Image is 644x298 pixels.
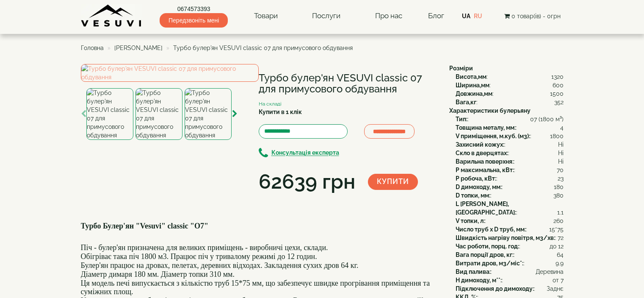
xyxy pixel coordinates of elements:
b: Час роботи, порц. год: [456,243,519,250]
b: Довжина,мм [456,90,492,97]
div: : [456,89,564,98]
b: L [PERSON_NAME], [GEOGRAPHIC_DATA]: [456,201,516,216]
span: 380 [553,191,564,200]
b: Швидкість нагріву повітря, м3/хв: [456,234,555,241]
button: 0 товар(ів) - 0грн [502,11,563,21]
b: Висота,мм [456,73,486,80]
img: Турбо булер'ян VESUVI classic 07 для примусового обдування [185,88,232,140]
font: Обігріває така піч 1800 м3. Працює піч у тривалому режимі до 12 годин. [81,252,317,261]
div: : [456,242,564,251]
div: : [456,267,564,276]
div: : [456,174,564,183]
div: : [456,191,564,200]
span: 07 (1800 м³) [530,115,564,123]
span: 1500 [550,89,564,98]
b: Турбо Булер'ян "Vesuvi" classic "О7" [81,222,208,230]
b: Вага,кг [456,99,476,106]
font: Ця модель печі випускається з кількістю труб 15*75 мм, що забезпечує швидке прогрівання приміщенн... [81,279,430,296]
b: Витрати дров, м3/міс*: [456,260,523,267]
span: 0 товар(ів) - 0грн [511,13,561,19]
b: V топки, л: [456,217,485,224]
div: : [456,276,564,284]
a: RU [474,13,482,19]
div: : [456,81,564,89]
b: Захисний кожух: [456,141,504,148]
b: Характеристики булерьяну [449,107,531,114]
b: Підключення до димоходу: [456,285,534,292]
b: V приміщення, м.куб. (м3): [456,133,530,139]
span: 1320 [551,72,564,81]
font: Діаметр димаря 180 мм. Діаметр топки 310 мм. [81,270,235,279]
div: : [456,166,564,174]
img: Турбо булер'ян VESUVI classic 07 для примусового обдування [135,88,182,140]
span: Турбо булер'ян VESUVI classic 07 для примусового обдування [173,45,353,51]
label: Купити в 1 клік [259,108,302,116]
b: Вага порції дров, кг: [456,251,514,258]
a: Про нас [367,6,411,26]
div: : [456,115,564,123]
span: 260 [553,217,564,225]
div: : [456,98,564,106]
a: Головна [81,45,104,51]
font: Булер'ян працює на дровах, пелетах, деревних відходах. Закладення сухих дров 64 кг. [81,261,359,270]
span: 600 [553,81,564,89]
div: : [456,140,564,149]
div: : [456,149,564,157]
div: 62639 грн [259,167,355,196]
span: 1800 [550,132,564,140]
span: 9.9 [556,259,564,267]
div: : [456,132,564,140]
span: Передзвоніть мені [160,13,228,28]
b: H димоходу, м**: [456,277,502,284]
b: Число труб x D труб, мм: [456,226,526,233]
span: 15*75 [549,225,564,234]
div: : [456,234,564,242]
a: [PERSON_NAME] [114,45,163,51]
span: от 7 [553,276,564,284]
b: D топки, мм: [456,192,490,199]
span: 1.1 [557,208,564,217]
span: Ні [558,149,564,157]
small: На складі [259,101,282,107]
span: Деревина [536,267,564,276]
a: Послуги [304,6,349,26]
b: Скло в дверцятах: [456,150,508,156]
span: 4 [560,123,564,132]
span: до 12 [550,242,564,251]
span: Ні [558,140,564,149]
b: P робоча, кВт: [456,175,496,182]
a: Турбо булер'ян VESUVI classic 07 для примусового обдування [81,64,259,82]
b: Ширина,мм [456,82,489,89]
span: 72 [558,234,564,242]
b: Варильна поверхня: [456,158,514,165]
span: Ні [558,157,564,166]
div: : [456,72,564,81]
span: 23 [558,174,564,183]
b: Товщина металу, мм: [456,124,516,131]
b: Розміри [449,65,473,72]
span: 180 [554,183,564,191]
div: : [456,251,564,259]
img: content [81,4,142,28]
b: P максимальна, кВт: [456,167,514,173]
h1: Турбо булер'ян VESUVI classic 07 для примусового обдування [259,72,437,95]
div: : [456,217,564,225]
div: : [456,123,564,132]
span: 64 [557,251,564,259]
font: Піч - булер'ян призначена для великих приміщень - виробничі цехи, склади. [81,243,328,252]
div: : [456,259,564,267]
div: : [456,284,564,293]
b: Вид палива: [456,268,491,275]
div: : [456,157,564,166]
span: Заднє [547,284,564,293]
div: : [456,200,564,217]
img: Турбо булер'ян VESUVI classic 07 для примусового обдування [86,88,133,140]
div: : [456,225,564,234]
a: 0674573393 [160,5,228,13]
b: D димоходу, мм: [456,184,502,190]
span: 352 [554,98,564,106]
b: Консультація експерта [271,150,339,156]
a: Блог [428,11,444,20]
